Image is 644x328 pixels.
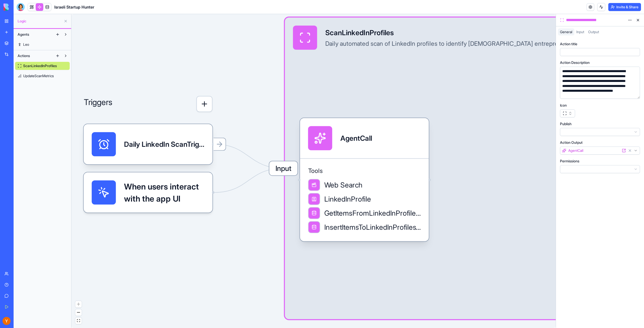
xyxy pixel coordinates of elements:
[215,168,283,193] g: Edge from UI_TRIGGERS to 68c2d33ab6dd6ac2c12bf1b0
[560,140,583,145] label: Action Output
[588,30,599,34] span: Output
[576,30,584,34] span: Input
[75,309,82,316] button: zoom out
[15,30,54,38] button: Agents
[23,42,29,47] span: Leo
[560,103,567,108] label: Icon
[340,133,372,143] div: AgentCall
[84,96,112,112] p: Triggers
[18,32,29,37] span: Agents
[3,317,11,325] img: ACg8ocKKmw1B5YjjdIxTReIFLpjOIn1ULGa3qRQpM8Mt_L5JmWuBbQ=s96-c
[560,41,577,46] label: Action title
[84,172,213,213] div: When users interact with the app UI
[15,52,54,60] button: Actions
[84,124,213,164] div: Daily LinkedIn ScanTrigger
[324,222,421,232] span: InsertItemsToLinkedInProfilesTable
[4,4,35,11] img: logo
[215,144,283,168] g: Edge from 68c2d35181a46bf5c594f877 to 68c2d33ab6dd6ac2c12bf1b0
[325,28,627,38] div: ScanLinkedInProfiles
[324,208,421,218] span: GetItemsFromLinkedInProfilesTable
[23,73,54,78] span: UpdateScanMetrics
[560,159,579,164] label: Permissions
[124,139,205,149] div: Daily LinkedIn ScanTrigger
[300,118,429,241] div: AgentCallToolsWeb SearchLinkedInProfileGetItemsFromLinkedInProfilesTableInsertItemsToLinkedInProf...
[124,180,205,205] span: When users interact with the app UI
[308,167,421,175] span: Tools
[608,3,641,11] button: Invite & Share
[75,317,82,324] button: fit view
[84,64,213,213] div: Triggers
[560,60,590,65] label: Action Description
[560,121,572,126] label: Publish
[560,30,572,34] span: General
[18,19,62,24] span: Logic
[15,62,70,70] a: ScanLinkedInProfiles
[18,53,30,58] span: Actions
[15,72,70,80] a: UpdateScanMetrics
[23,63,57,68] span: ScanLinkedInProfiles
[324,180,363,190] span: Web Search
[325,40,627,48] div: Daily automated scan of LinkedIn profiles to identify [DEMOGRAPHIC_DATA] entrepreneurs working on...
[269,161,298,175] span: Input
[54,4,94,10] span: Israeli Startup Hunter
[15,40,70,49] a: Leo
[324,194,371,204] span: LinkedInProfile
